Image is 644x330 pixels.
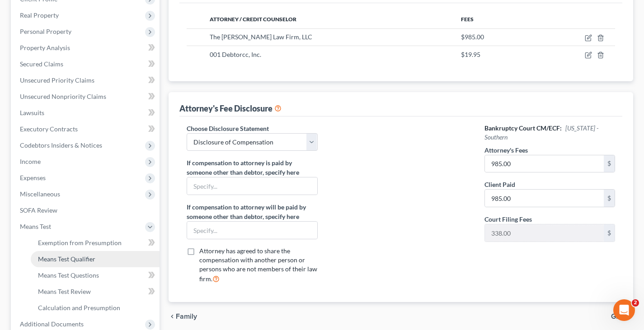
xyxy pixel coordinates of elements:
input: 0.00 [485,155,604,172]
span: Property Analysis [20,44,70,51]
span: Lawsuits [20,109,44,116]
a: Means Test Questions [31,267,160,284]
input: Specify... [187,177,317,195]
span: Personal Property [20,28,71,35]
input: 0.00 [485,224,604,242]
div: $ [604,155,615,172]
button: chevron_left Family [169,313,197,320]
a: Unsecured Priority Claims [13,72,160,88]
a: Exemption from Presumption [31,235,160,251]
i: chevron_left [169,313,176,320]
span: Exemption from Presumption [38,239,122,246]
label: If compensation to attorney is paid by someone other than debtor, specify here [187,158,317,177]
span: Miscellaneous [20,190,60,198]
a: Lawsuits [13,105,160,121]
span: 001 Debtorcc, Inc. [210,51,261,58]
span: Attorney / Credit Counselor [210,16,296,23]
span: The [PERSON_NAME] Law Firm, LLC [210,33,312,41]
span: Real Property [20,11,59,19]
a: Executory Contracts [13,121,160,137]
a: Unsecured Nonpriority Claims [13,88,160,105]
span: Additional Documents [20,320,84,328]
span: $985.00 [461,33,484,41]
h6: Bankruptcy Court CM/ECF: [484,124,615,142]
span: Unsecured Priority Claims [20,76,94,84]
span: Means Test Questions [38,271,99,279]
a: Secured Claims [13,56,160,72]
a: Means Test Review [31,284,160,300]
a: Calculation and Presumption [31,300,160,316]
label: Attorney's Fees [484,145,528,155]
a: Means Test Qualifier [31,251,160,267]
button: Gifts chevron_right [611,313,633,320]
span: Expenses [20,174,46,181]
span: Codebtors Insiders & Notices [20,141,102,149]
a: Property Analysis [13,40,160,56]
span: Means Test Review [38,288,91,295]
span: Family [176,313,197,320]
a: SOFA Review [13,202,160,218]
span: 2 [632,299,639,307]
span: Gifts [611,313,626,320]
span: Executory Contracts [20,125,78,133]
span: Attorney has agreed to share the compensation with another person or persons who are not members ... [199,247,317,283]
input: 0.00 [485,190,604,207]
div: $ [604,224,615,242]
span: Unsecured Nonpriority Claims [20,93,106,100]
span: Means Test Qualifier [38,255,95,263]
span: Fees [461,16,474,23]
iframe: Intercom live chat [613,299,635,321]
span: SOFA Review [20,206,57,214]
span: Secured Claims [20,60,63,68]
span: Calculation and Presumption [38,304,120,311]
label: Client Paid [484,180,515,189]
div: $ [604,190,615,207]
span: $19.95 [461,51,480,58]
label: Choose Disclosure Statement [187,124,269,133]
span: Income [20,158,41,165]
label: Court Filing Fees [484,214,532,224]
span: Means Test [20,223,51,230]
span: [US_STATE] - Southern [484,124,598,141]
div: Attorney's Fee Disclosure [179,103,282,114]
label: If compensation to attorney will be paid by someone other than debtor, specify here [187,202,317,221]
input: Specify... [187,222,317,239]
